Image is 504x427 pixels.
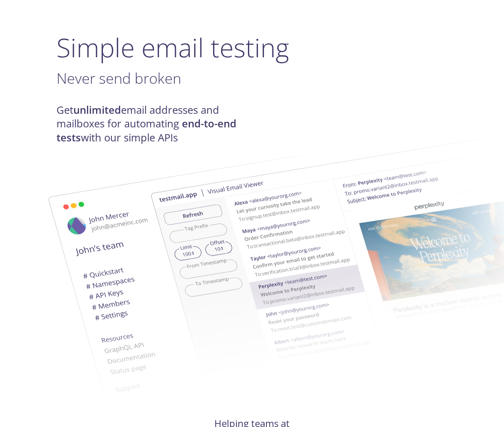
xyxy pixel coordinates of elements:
h4: Get email addresses and mailboxes for automating with our simple APIs [56,103,252,145]
strong: end-to-end tests [56,117,236,144]
strong: unlimited [73,103,121,117]
img: testmail-email-viewer [18,145,451,417]
h1: Simple email testing [56,32,448,63]
span: Never send broken [56,68,181,88]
